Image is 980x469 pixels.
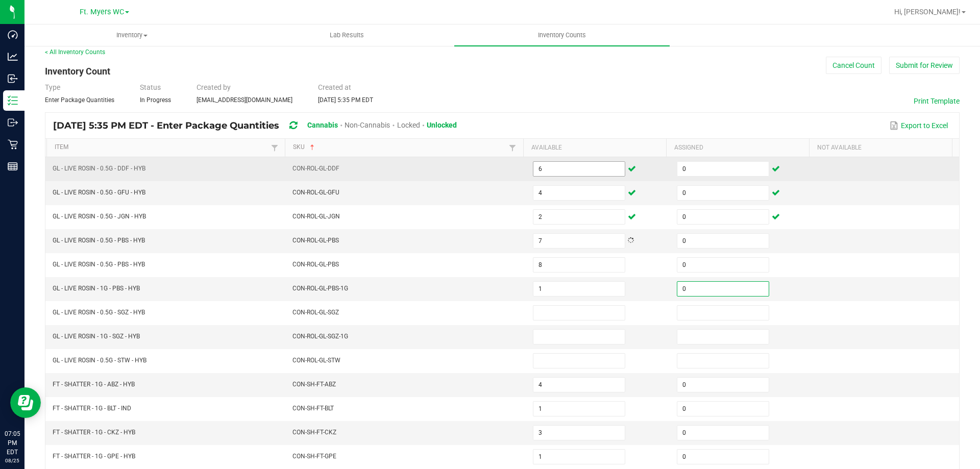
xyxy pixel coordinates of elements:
span: GL - LIVE ROSIN - 0.5G - DDF - HYB [53,165,145,172]
span: Hi, [PERSON_NAME]! [894,8,961,16]
span: CON-ROL-GL-SGZ [292,309,339,316]
span: CON-SH-FT-GPE [292,453,336,460]
button: Submit for Review [889,57,960,74]
span: Created at [318,83,351,91]
span: In Progress [140,96,171,104]
span: CON-SH-FT-BLT [292,405,334,412]
th: Assigned [666,139,809,157]
span: GL - LIVE ROSIN - 0.5G - STW - HYB [53,357,146,364]
a: Filter [506,141,519,154]
span: Type [45,83,60,91]
span: GL - LIVE ROSIN - 0.5G - GFU - HYB [53,189,145,196]
span: Inventory Count [45,66,110,77]
span: Inventory Counts [524,31,600,40]
span: CON-ROL-GL-DDF [292,165,339,172]
a: Lab Results [239,24,454,46]
th: Available [523,139,666,157]
span: Status [140,83,161,91]
span: Unlocked [427,121,457,129]
span: FT - SHATTER - 1G - BLT - IND [53,405,131,412]
span: Lab Results [316,31,378,40]
span: [EMAIL_ADDRESS][DOMAIN_NAME] [197,96,292,104]
p: 07:05 PM EDT [5,429,20,457]
span: Created by [197,83,231,91]
a: SKUSortable [293,143,506,152]
span: CON-ROL-GL-SGZ-1G [292,333,348,340]
inline-svg: Inbound [8,73,18,84]
span: Enter Package Quantities [45,96,114,104]
span: CON-ROL-GL-JGN [292,213,340,220]
span: GL - LIVE ROSIN - 0.5G - JGN - HYB [53,213,146,220]
span: CON-SH-FT-ABZ [292,381,336,388]
a: Filter [268,141,281,154]
a: ItemSortable [55,143,268,152]
span: GL - LIVE ROSIN - 0.5G - PBS - HYB [53,237,145,244]
button: Print Template [914,96,960,106]
th: Not Available [809,139,952,157]
a: Inventory [24,24,239,46]
span: FT - SHATTER - 1G - ABZ - HYB [53,381,135,388]
span: Ft. Myers WC [80,8,124,16]
a: < All Inventory Counts [45,48,105,56]
p: 08/25 [5,457,20,464]
span: GL - LIVE ROSIN - 0.5G - PBS - HYB [53,261,145,268]
inline-svg: Dashboard [8,30,18,40]
span: CON-ROL-GL-PBS-1G [292,285,348,292]
a: Inventory Counts [454,24,669,46]
span: GL - LIVE ROSIN - 0.5G - SGZ - HYB [53,309,145,316]
span: CON-ROL-GL-PBS [292,261,339,268]
span: Sortable [308,143,316,152]
div: [DATE] 5:35 PM EDT - Enter Package Quantities [53,116,464,135]
span: Cannabis [307,121,338,129]
inline-svg: Outbound [8,117,18,128]
button: Cancel Count [826,57,881,74]
iframe: Resource center [10,387,41,418]
span: GL - LIVE ROSIN - 1G - SGZ - HYB [53,333,140,340]
inline-svg: Analytics [8,52,18,62]
span: Non-Cannabis [345,121,390,129]
span: Inventory [25,31,239,40]
span: FT - SHATTER - 1G - GPE - HYB [53,453,135,460]
inline-svg: Reports [8,161,18,171]
inline-svg: Retail [8,139,18,150]
span: GL - LIVE ROSIN - 1G - PBS - HYB [53,285,140,292]
span: CON-ROL-GL-PBS [292,237,339,244]
span: CON-SH-FT-CKZ [292,429,336,436]
button: Export to Excel [887,117,950,134]
span: [DATE] 5:35 PM EDT [318,96,373,104]
inline-svg: Inventory [8,95,18,106]
span: CON-ROL-GL-STW [292,357,340,364]
span: CON-ROL-GL-GFU [292,189,339,196]
span: FT - SHATTER - 1G - CKZ - HYB [53,429,135,436]
span: Locked [397,121,420,129]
